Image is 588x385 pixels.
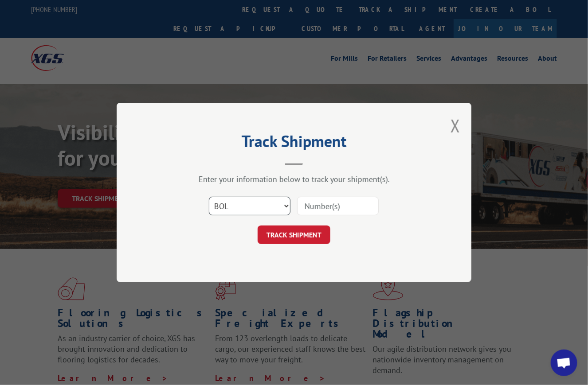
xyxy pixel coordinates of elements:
[258,226,330,244] button: TRACK SHIPMENT
[551,350,577,376] div: Open chat
[451,114,460,137] button: Close modal
[297,197,379,215] input: Number(s)
[161,174,427,184] div: Enter your information below to track your shipment(s).
[161,135,427,152] h2: Track Shipment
